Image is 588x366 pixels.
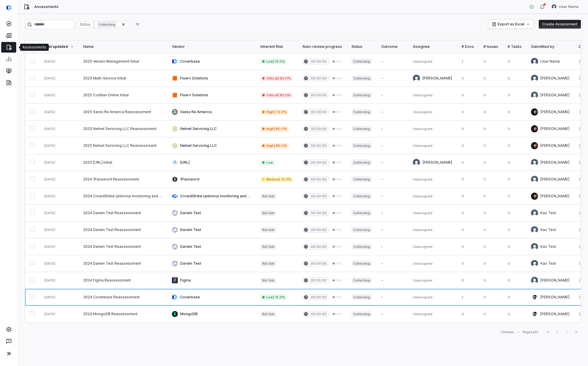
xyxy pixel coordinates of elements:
[377,238,408,255] td: -
[548,2,582,11] button: User Name avatarUser Name
[377,53,408,70] td: -
[377,171,408,188] td: -
[377,137,408,154] td: -
[381,44,403,49] div: Outcome
[377,255,408,272] td: -
[172,44,251,49] div: Vendor
[531,277,538,284] img: Zi Chong Kao avatar
[377,205,408,222] td: -
[413,159,420,166] img: Akhil Vaid avatar
[377,70,408,87] td: -
[44,44,74,49] div: Last updated
[531,226,538,233] img: Kao Test avatar
[559,4,579,9] span: User Name
[531,75,538,82] img: Brian Ball avatar
[377,222,408,238] td: -
[531,108,538,116] img: Clarence Chio avatar
[531,125,538,132] img: Clarence Chio avatar
[531,243,538,250] img: Kao Test avatar
[377,289,408,306] td: -
[377,154,408,171] td: -
[531,294,538,301] img: Gus Cuddy avatar
[531,176,538,183] img: Zi Chong Kao avatar
[483,44,498,49] div: # Issues
[552,4,556,9] img: User Name avatar
[501,330,514,334] div: 16 items
[531,310,538,318] img: Gus Cuddy avatar
[531,193,538,200] img: Clarence Chio avatar
[531,92,538,99] img: Danny Higdon avatar
[539,20,581,29] button: Create Assessment
[413,44,452,49] div: Assignee
[523,330,538,334] div: Page 1 of 1
[77,21,94,28] div: Status
[377,306,408,323] td: -
[351,44,372,49] div: Status
[518,330,519,334] div: •
[83,44,162,49] div: Name
[531,159,538,166] img: Zi Chong Kao avatar
[377,104,408,121] td: -
[531,58,538,65] img: User Name avatar
[488,20,534,29] button: Export as Excel
[302,44,342,49] div: Auto-review progress
[531,142,538,149] img: Clarence Chio avatar
[462,44,474,49] div: # Docs
[531,260,538,267] img: Kao Test avatar
[377,272,408,289] td: -
[260,44,293,49] div: Inherent Risk
[34,4,58,9] span: Assessments
[99,22,115,27] p: Collecting
[377,188,408,205] td: -
[22,45,46,50] div: Assessments
[413,75,420,82] img: Brian Ball avatar
[377,87,408,104] td: -
[531,209,538,217] img: Kao Test avatar
[508,44,522,49] div: # Tasks
[94,21,129,28] div: Collecting
[377,121,408,137] td: -
[6,5,12,11] img: svg%3e
[531,44,569,49] div: Submitted by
